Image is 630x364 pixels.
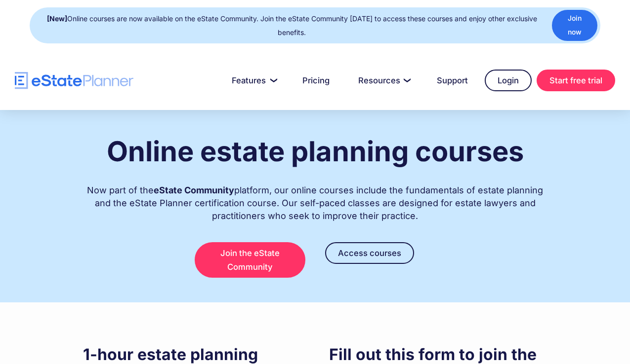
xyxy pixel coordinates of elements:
[552,10,597,41] a: Join now
[325,242,414,264] a: Access courses
[346,71,420,90] a: Resources
[83,174,547,222] div: Now part of the platform, our online courses include the fundamentals of estate planning and the ...
[154,185,234,195] strong: eState Community
[485,70,532,91] a: Login
[425,71,480,90] a: Support
[537,70,615,91] a: Start free trial
[107,136,524,167] h1: Online estate planning courses
[40,12,545,39] div: Online courses are now available on the eState Community. Join the eState Community [DATE] to acc...
[220,71,286,90] a: Features
[291,71,341,90] a: Pricing
[47,14,67,23] strong: [New]
[15,72,133,89] a: home
[195,242,305,278] a: Join the eState Community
